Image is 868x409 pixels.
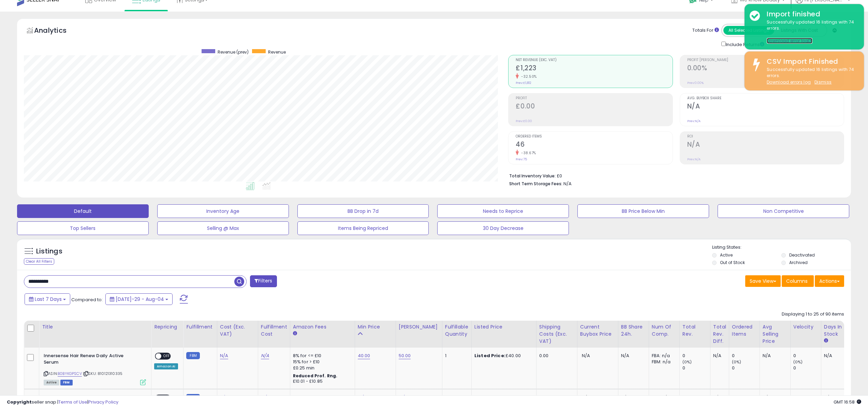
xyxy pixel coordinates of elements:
div: N/A [824,353,847,359]
small: -32.50% [519,74,537,79]
h2: N/A [687,102,844,112]
p: Listing States: [712,244,851,251]
h5: Analytics [34,26,80,37]
div: FBA: n/a [652,353,674,359]
div: Repricing [154,323,180,331]
div: Cost (Exc. VAT) [220,323,255,338]
button: Non Competitive [718,204,849,218]
div: Fulfillment [186,323,214,331]
div: ASIN: [44,353,146,384]
div: N/A [621,353,644,359]
span: Last 7 Days [35,296,62,303]
span: Profit [PERSON_NAME] [687,58,844,62]
small: Amazon Fees. [293,331,297,337]
small: Days In Stock. [824,338,828,344]
small: FBM [186,352,200,359]
small: Prev: N/A [687,119,701,123]
div: seller snap | | [7,399,118,406]
div: £10.01 - £10.85 [293,379,350,384]
div: N/A [713,353,724,359]
b: Listed Price: [474,352,505,359]
span: Profit [516,97,672,100]
a: B0BYKGPSCV [58,371,82,377]
label: Archived [789,260,808,265]
div: Include Returns [716,40,773,48]
a: 50.00 [399,352,411,359]
h2: 46 [516,141,672,150]
div: Import finished [762,9,859,19]
button: Selling @ Max [157,221,289,235]
div: 0 [793,365,821,371]
div: £0.25 min [293,365,350,371]
h5: Listings [36,247,62,256]
span: ROI [687,135,844,138]
div: N/A [763,353,785,359]
div: 0 [682,365,710,371]
span: Columns [786,278,808,284]
button: 30 Day Decrease [437,221,569,235]
span: FBM [60,380,73,385]
div: Avg Selling Price [763,323,788,345]
div: Total Rev. Diff. [713,323,726,345]
div: FBM: n/a [652,359,674,365]
span: Compared to: [71,296,103,303]
div: BB Share 24h. [621,323,646,338]
u: Dismiss [814,79,832,85]
div: Successfully updated 16 listings with 74 errors. [762,19,859,44]
div: Amazon AI [154,363,178,369]
label: Out of Stock [720,260,745,265]
small: Prev: N/A [687,157,701,161]
button: BB Price Below Min [577,204,709,218]
h2: 0.00% [687,64,844,73]
h2: N/A [687,141,844,150]
span: Ordered Items [516,135,672,138]
a: N/A [220,352,228,359]
div: Fulfillable Quantity [445,323,469,338]
div: Ordered Items [732,323,757,338]
div: Velocity [793,323,818,331]
small: Prev: £0.00 [516,119,532,123]
div: 15% for > £10 [293,359,350,365]
a: Terms of Use [58,399,87,405]
div: Amazon Fees [293,323,352,331]
small: (0%) [793,359,803,365]
div: Shipping Costs (Exc. VAT) [539,323,574,345]
span: N/A [582,352,590,359]
div: 1 [445,353,466,359]
div: Min Price [358,323,393,331]
a: Download error log [767,38,812,44]
div: Listed Price [474,323,533,331]
div: 0 [732,365,760,371]
button: All Selected Listings [723,26,774,35]
span: All listings currently available for purchase on Amazon [44,380,59,385]
button: BB Drop in 7d [297,204,429,218]
span: Avg. Buybox Share [687,97,844,100]
button: Save View [745,275,781,287]
div: 0 [682,353,710,359]
label: Active [720,252,733,258]
div: CSV Import Finished [762,57,859,67]
a: Privacy Policy [88,399,118,405]
h2: £1,223 [516,64,672,73]
div: 0.00 [539,353,572,359]
b: Total Inventory Value: [509,173,556,179]
div: Days In Stock [824,323,849,338]
div: Title [42,323,148,331]
div: [PERSON_NAME] [399,323,439,331]
b: Short Term Storage Fees: [509,181,562,187]
span: Revenue (prev) [218,49,249,55]
span: Net Revenue (Exc. VAT) [516,58,672,62]
h2: £0.00 [516,102,672,112]
a: 40.00 [358,352,370,359]
button: Inventory Age [157,204,289,218]
button: Last 7 Days [25,293,70,305]
div: Successfully updated 16 listings with 74 errors. [762,67,859,86]
strong: Copyright [7,399,32,405]
div: Current Buybox Price [580,323,615,338]
div: Fulfillment Cost [261,323,287,338]
label: Deactivated [789,252,815,258]
button: Items Being Repriced [297,221,429,235]
span: Revenue [268,49,286,55]
button: Filters [250,275,277,287]
small: (0%) [682,359,692,365]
